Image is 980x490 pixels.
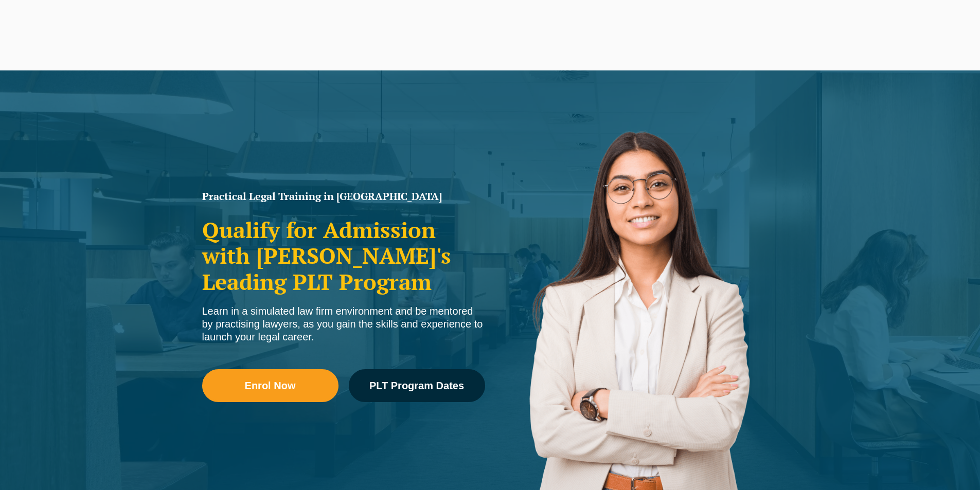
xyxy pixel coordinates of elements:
[202,305,485,343] div: Learn in a simulated law firm environment and be mentored by practising lawyers, as you gain the ...
[369,380,464,391] span: PLT Program Dates
[245,380,296,391] span: Enrol Now
[202,191,485,202] h1: Practical Legal Training in [GEOGRAPHIC_DATA]
[349,369,485,402] a: PLT Program Dates
[202,369,338,402] a: Enrol Now
[202,217,485,295] h2: Qualify for Admission with [PERSON_NAME]'s Leading PLT Program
